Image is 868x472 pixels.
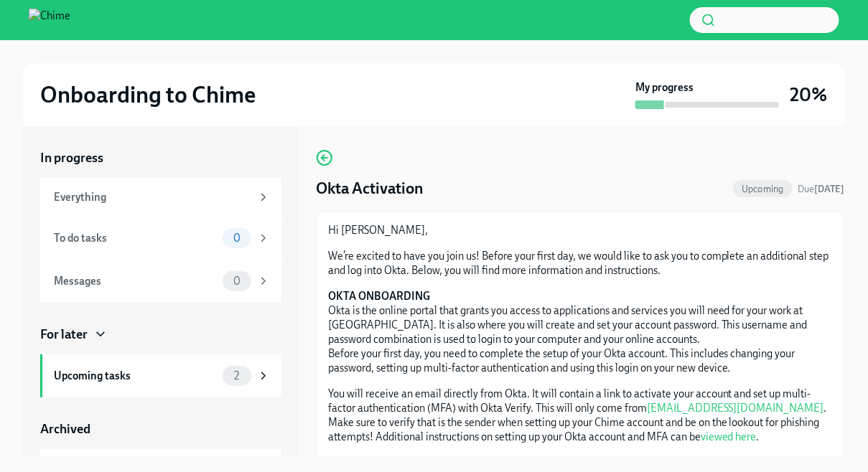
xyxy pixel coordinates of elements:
[815,184,845,194] strong: [DATE]
[40,149,281,166] a: In progress
[328,290,430,303] strong: OKTA ONBOARDING
[328,387,833,444] p: You will receive an email directly from Okta. It will contain a link to activate your account and...
[40,260,281,303] a: Messages0
[701,430,757,443] a: viewed here
[225,276,249,287] span: 0
[635,80,694,95] strong: My progress
[54,230,217,246] div: To do tasks
[40,354,281,397] a: Upcoming tasks2
[790,82,828,108] h3: 20%
[54,273,217,289] div: Messages
[798,182,845,196] span: August 31st, 2025 18:00
[29,9,70,32] img: Chime
[328,249,833,278] p: We’re excited to have you join us! Before your first day, we would like to ask you to complete an...
[40,326,281,343] a: For later
[647,402,824,415] a: [EMAIL_ADDRESS][DOMAIN_NAME]
[40,326,88,343] div: For later
[40,217,281,260] a: To do tasks0
[328,223,833,237] p: Hi [PERSON_NAME],
[225,371,248,382] span: 2
[54,368,217,384] div: Upcoming tasks
[225,233,249,244] span: 0
[40,80,256,109] h2: Onboarding to Chime
[40,420,281,438] a: Archived
[798,184,845,194] span: Due
[733,184,793,194] span: Upcoming
[54,189,251,205] div: Everything
[316,178,424,199] h4: Okta Activation
[40,178,281,217] a: Everything
[328,289,833,375] p: Okta is the online portal that grants you access to applications and services you will need for y...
